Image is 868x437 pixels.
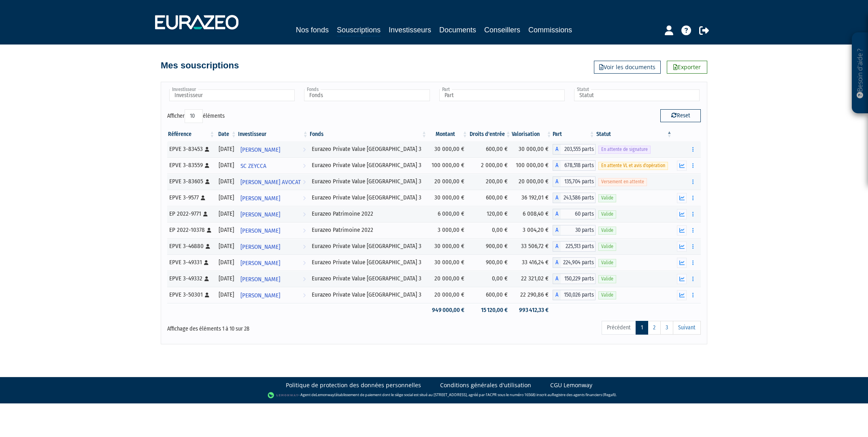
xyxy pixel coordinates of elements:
[440,381,531,389] a: Conditions générales d'utilisation
[237,141,309,157] a: [PERSON_NAME]
[512,127,553,141] th: Valorisation: activer pour trier la colonne par ordre croissant
[240,191,280,206] span: [PERSON_NAME]
[169,258,213,267] div: EPVE 3-49331
[240,159,266,174] span: SC ZEYCCA
[553,144,596,155] div: A - Eurazeo Private Value Europe 3
[240,142,280,157] span: [PERSON_NAME]
[468,190,512,206] td: 600,00 €
[218,274,234,283] div: [DATE]
[169,274,213,283] div: EPVE 3-49332
[553,160,561,171] span: A
[218,291,234,299] div: [DATE]
[303,240,306,255] i: Voir l'investisseur
[312,291,425,299] div: Eurazeo Private Value [GEOGRAPHIC_DATA] 3
[512,238,553,255] td: 33 506,72 €
[296,24,329,36] a: Nos fonds
[512,190,553,206] td: 36 192,01 €
[303,256,306,271] i: Voir l'investisseur
[561,257,596,268] span: 224,904 parts
[512,287,553,303] td: 22 290,86 €
[167,127,215,141] th: Référence : activer pour trier la colonne par ordre croissant
[553,225,561,235] span: A
[561,225,596,235] span: 30 parts
[428,206,468,222] td: 6 000,00 €
[528,24,572,36] a: Commissions
[428,303,468,317] td: 949 000,00 €
[598,194,616,202] span: Valide
[218,177,234,186] div: [DATE]
[237,157,309,174] a: SC ZEYCCA
[240,223,280,238] span: [PERSON_NAME]
[169,226,213,234] div: EP 2022-10378
[205,147,209,152] i: [Français] Personne physique
[240,288,280,303] span: [PERSON_NAME]
[316,392,334,397] a: Lemonway
[428,127,468,141] th: Montant: activer pour trier la colonne par ordre croissant
[468,141,512,157] td: 600,00 €
[468,303,512,317] td: 15 120,00 €
[240,207,280,222] span: [PERSON_NAME]
[553,257,561,268] span: A
[237,287,309,303] a: [PERSON_NAME]
[598,210,616,218] span: Valide
[169,193,213,202] div: EPVE 3-9577
[561,241,596,252] span: 225,513 parts
[303,159,306,174] i: Voir l'investisseur
[312,193,425,202] div: Eurazeo Private Value [GEOGRAPHIC_DATA] 3
[201,195,205,200] i: [Français] Personne physique
[468,127,512,141] th: Droits d'entrée: activer pour trier la colonne par ordre croissant
[203,212,208,216] i: [Français] Personne physique
[312,177,425,186] div: Eurazeo Private Value [GEOGRAPHIC_DATA] 3
[169,291,213,299] div: EPVE 3-50301
[598,243,616,250] span: Valide
[268,391,299,399] img: logo-lemonway.png
[553,290,561,300] span: A
[337,24,381,37] a: Souscriptions
[553,241,561,252] span: A
[553,176,596,187] div: A - Eurazeo Private Value Europe 3
[598,178,647,186] span: Versement en attente
[428,287,468,303] td: 20 000,00 €
[598,162,668,170] span: En attente VL et avis d'opération
[312,242,425,250] div: Eurazeo Private Value [GEOGRAPHIC_DATA] 3
[215,127,237,141] th: Date: activer pour trier la colonne par ordre croissant
[428,222,468,238] td: 3 000,00 €
[553,274,561,284] span: A
[428,141,468,157] td: 30 000,00 €
[512,303,553,317] td: 993 412,33 €
[237,222,309,238] a: [PERSON_NAME]
[218,210,234,218] div: [DATE]
[303,288,306,303] i: Voir l'investisseur
[468,255,512,271] td: 900,00 €
[206,244,210,249] i: [Français] Personne physique
[204,260,208,265] i: [Français] Personne physique
[303,175,306,190] i: Voir l'investisseur
[648,321,661,335] a: 2
[169,210,213,218] div: EP 2022-9771
[428,238,468,255] td: 30 000,00 €
[237,127,309,141] th: Investisseur: activer pour trier la colonne par ordre croissant
[553,127,596,141] th: Part: activer pour trier la colonne par ordre croissant
[553,225,596,235] div: A - Eurazeo Patrimoine 2022
[218,226,234,234] div: [DATE]
[553,144,561,155] span: A
[309,127,428,141] th: Fonds: activer pour trier la colonne par ordre croissant
[237,255,309,271] a: [PERSON_NAME]
[169,161,213,170] div: EPVE 3-83559
[303,207,306,222] i: Voir l'investisseur
[598,259,616,267] span: Valide
[673,321,701,335] a: Suivant
[205,293,209,297] i: [Français] Personne physique
[439,24,476,36] a: Documents
[598,227,616,234] span: Valide
[468,206,512,222] td: 120,00 €
[428,271,468,287] td: 20 000,00 €
[468,222,512,238] td: 0,00 €
[512,255,553,271] td: 33 416,24 €
[8,391,860,399] div: - Agent de (établissement de paiement dont le siège social est situé au [STREET_ADDRESS], agréé p...
[561,144,596,155] span: 203,555 parts
[561,193,596,203] span: 243,586 parts
[428,157,468,174] td: 100 000,00 €
[218,193,234,202] div: [DATE]
[169,145,213,153] div: EPVE 3-83453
